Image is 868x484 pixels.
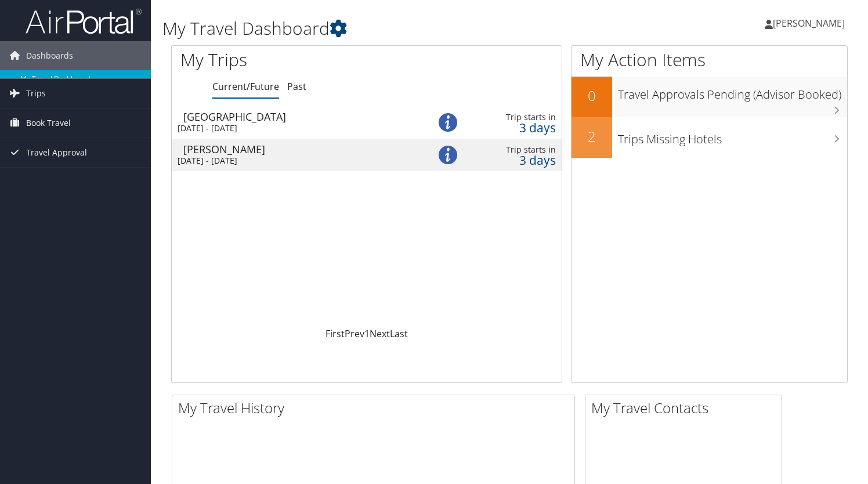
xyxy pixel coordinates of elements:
[572,86,612,106] h2: 0
[287,80,306,93] a: Past
[178,156,411,166] div: [DATE] - [DATE]
[474,145,556,155] div: Trip starts in
[572,127,612,146] h2: 2
[212,80,279,93] a: Current/Future
[572,77,847,117] a: 0Travel Approvals Pending (Advisor Booked)
[474,155,556,165] div: 3 days
[364,327,370,340] a: 1
[178,398,574,418] h2: My Travel History
[26,41,73,70] span: Dashboards
[183,111,417,122] div: [GEOGRAPHIC_DATA]
[572,48,847,72] h1: My Action Items
[572,117,847,158] a: 2Trips Missing Hotels
[474,112,556,122] div: Trip starts in
[390,327,408,340] a: Last
[439,113,457,132] img: alert-flat-solid-info.png
[474,122,556,133] div: 3 days
[345,327,364,340] a: Prev
[26,138,87,167] span: Travel Approval
[325,327,345,340] a: First
[618,81,847,103] h3: Travel Approvals Pending (Advisor Booked)
[765,6,856,41] a: [PERSON_NAME]
[26,8,142,35] img: airportal-logo.png
[26,109,71,138] span: Book Travel
[26,79,46,108] span: Trips
[773,17,845,30] span: [PERSON_NAME]
[591,398,782,418] h2: My Travel Contacts
[618,125,847,147] h3: Trips Missing Hotels
[162,16,625,41] h1: My Travel Dashboard
[183,144,417,154] div: [PERSON_NAME]
[439,146,457,164] img: alert-flat-solid-info.png
[178,123,411,133] div: [DATE] - [DATE]
[180,48,390,72] h1: My Trips
[370,327,390,340] a: Next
